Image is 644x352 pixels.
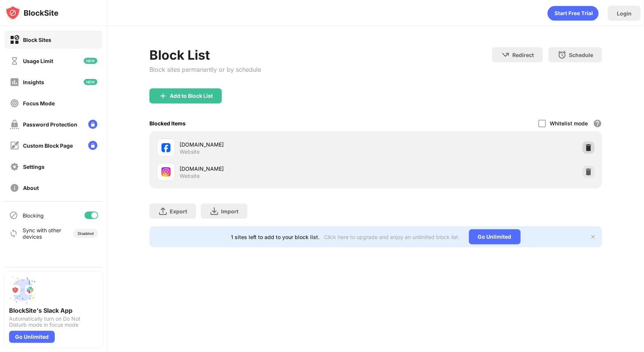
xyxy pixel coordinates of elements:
[149,120,186,127] div: Blocked Items
[23,79,44,85] div: Insights
[170,208,187,215] div: Export
[23,212,44,219] div: Blocking
[23,227,61,240] div: Sync with other devices
[23,142,73,149] div: Custom Block Page
[149,66,261,73] div: Block sites permanently or by schedule
[10,99,19,108] img: focus-off.svg
[10,77,19,87] img: insights-off.svg
[5,5,58,20] img: logo-blocksite.svg
[469,229,521,244] div: Go Unlimited
[149,47,261,63] div: Block List
[617,10,632,17] div: Login
[10,183,19,193] img: about-off.svg
[23,121,77,128] div: Password Protection
[180,140,376,148] div: [DOMAIN_NAME]
[10,56,19,66] img: time-usage-off.svg
[9,331,55,343] div: Go Unlimited
[512,52,534,58] div: Redirect
[88,120,97,129] img: lock-menu.svg
[84,79,97,85] img: new-icon.svg
[84,58,97,64] img: new-icon.svg
[231,234,320,240] div: 1 sites left to add to your block list.
[23,100,55,107] div: Focus Mode
[161,167,171,176] img: favicons
[180,173,200,179] div: Website
[23,58,53,64] div: Usage Limit
[23,164,45,170] div: Settings
[550,120,588,127] div: Whitelist mode
[78,231,94,236] div: Disabled
[10,120,19,129] img: password-protection-off.svg
[23,37,51,43] div: Block Sites
[10,141,19,150] img: customize-block-page-off.svg
[9,316,98,328] div: Automatically turn on Do Not Disturb mode in focus mode
[590,234,596,240] img: x-button.svg
[9,276,36,304] img: push-slack.svg
[547,6,599,21] div: animation
[10,35,19,45] img: block-on.svg
[10,162,19,171] img: settings-off.svg
[221,208,238,215] div: Import
[9,211,18,220] img: blocking-icon.svg
[569,52,593,58] div: Schedule
[9,307,98,314] div: BlockSite's Slack App
[180,148,200,155] div: Website
[161,143,171,152] img: favicons
[23,185,39,191] div: About
[9,229,18,238] img: sync-icon.svg
[170,93,213,99] div: Add to Block List
[324,234,460,240] div: Click here to upgrade and enjoy an unlimited block list.
[88,141,97,150] img: lock-menu.svg
[180,165,376,173] div: [DOMAIN_NAME]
